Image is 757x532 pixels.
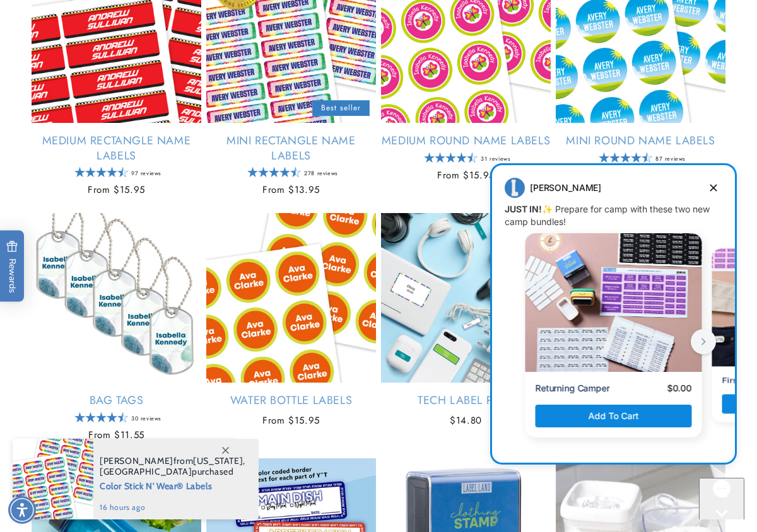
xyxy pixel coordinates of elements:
a: Medium Round Name Labels [381,134,551,148]
p: First Time Camper [240,212,316,223]
span: [GEOGRAPHIC_DATA] [100,466,192,477]
span: from , purchased [100,456,245,477]
button: next button [208,166,233,191]
span: Color Stick N' Wear® Labels [100,477,245,493]
a: Bag Tags [32,393,201,408]
iframe: Gorgias live chat campaigns [483,163,744,482]
iframe: Gorgias live chat messenger [699,478,744,519]
div: Accessibility Menu [8,496,36,524]
a: Tech Label Pack [381,393,551,408]
a: Water Bottle Labels [206,393,376,408]
a: Mini Rectangle Name Labels [206,134,376,163]
a: Mini Round Name Labels [556,134,725,148]
a: Medium Rectangle Name Labels [32,134,201,163]
span: 16 hours ago [100,502,245,513]
span: Rewards [6,241,18,293]
span: [PERSON_NAME] [100,455,173,466]
span: [US_STATE] [193,455,243,466]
